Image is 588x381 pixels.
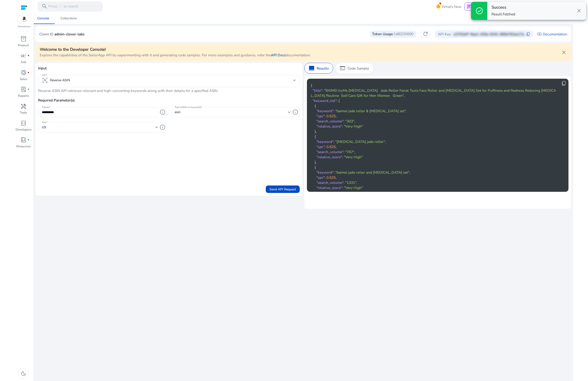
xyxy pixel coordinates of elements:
[342,185,343,190] span: :
[326,114,336,118] span: 0.625
[40,52,311,58] p: Explore the capabilities of the SellerApp API by experimenting with it and generating code sample...
[354,119,355,124] span: ,
[526,32,530,36] span: content_copy
[17,15,31,23] img: amazon.svg
[15,69,32,85] a: donut_smallfiber_manual_recordSales
[316,108,333,113] span: "keyword"
[309,65,315,71] span: computer
[342,124,343,129] span: :
[316,119,343,124] span: "search_volume"
[313,98,337,103] span: "keyword_list"
[348,66,369,71] p: Code Sample
[315,190,316,195] span: }
[316,155,342,159] span: "relative_score"
[54,31,84,37] p: admin-clover-labs
[20,371,27,377] span: dark_mode
[354,149,355,154] span: ,
[404,93,405,98] span: ,
[335,170,409,175] span: "baimei jade roller and [MEDICAL_DATA] set"
[266,185,300,193] button: Send API Request
[159,124,166,130] span: info
[316,139,333,144] span: "keyword"
[40,47,311,52] h4: Welcome to the Developer Console!
[315,134,316,139] span: {
[37,17,49,20] div: Console
[15,52,32,68] a: campaignfiber_manual_recordAds
[315,160,316,165] span: }
[41,3,47,9] span: search
[345,149,354,154] span: "767"
[316,129,317,134] span: ,
[409,170,410,175] span: ,
[18,25,31,28] p: Marketplace
[316,114,325,118] span: "cpc"
[18,94,29,98] p: Reports
[15,85,32,102] a: lab_profilefiber_manual_recordReports
[42,125,46,129] span: US
[316,185,342,190] span: "relative_score"
[15,102,32,119] a: handymanTools
[15,35,32,52] a: inventory_2Product
[316,190,317,195] span: ,
[42,77,48,83] span: frame_inspect
[20,120,27,126] span: code_blocks
[326,175,336,180] span: 0.625
[315,103,316,108] span: {
[42,105,49,109] mat-label: Values
[175,105,201,109] mat-label: Type (ASIN or Keyword)
[175,110,180,114] span: asin
[15,136,32,153] a: book_4fiber_manual_recordResources
[38,98,300,107] p: Required Parameter(s)
[454,31,524,37] p: e2702af7-6ae1-425a-9241-659a762ae17a
[335,108,406,113] span: "baimei jade roller & [MEDICAL_DATA] set"
[316,175,325,180] span: "cpc"
[271,53,286,57] a: API Docs
[60,17,77,20] div: Collections
[339,98,340,103] span: [
[342,155,343,159] span: :
[344,124,363,129] span: "Very High"
[576,8,582,14] span: close
[345,119,354,124] span: "303"
[313,88,322,93] span: "title"
[38,65,300,75] p: Input
[345,180,356,185] span: "1331"
[561,81,566,86] span: content_copy
[422,31,429,37] span: refresh
[336,175,337,180] span: ,
[316,180,343,185] span: "search_volume"
[316,149,343,154] span: "search_volume"
[442,3,462,11] span: What's New
[20,111,27,115] p: Tools
[42,121,46,124] mat-label: Geo
[269,187,296,192] span: Send API Request
[322,88,323,93] span: :
[421,30,431,38] button: refresh
[18,43,29,48] p: Product
[48,4,78,9] p: Press to search
[27,88,30,91] span: fiber_manual_record
[20,70,27,76] span: donut_small
[20,53,27,59] span: campaign
[343,180,344,185] span: :
[311,83,312,88] span: {
[315,129,316,134] span: }
[337,98,338,103] span: :
[39,31,53,37] p: Client ID
[325,114,326,118] span: :
[16,144,30,149] p: Resources
[394,31,413,37] span: 1482/20000
[292,109,298,115] span: info
[58,4,63,9] span: /
[316,144,325,149] span: "cpc"
[316,170,333,175] span: "keyword"
[465,3,491,10] button: chatChat Now
[336,144,337,149] span: ,
[335,139,385,144] span: "[MEDICAL_DATA] jade roller"
[42,77,70,83] div: Reverse ASIN
[27,55,30,57] span: fiber_manual_record
[333,139,334,144] span: :
[343,149,344,154] span: :
[20,36,27,42] span: inventory_2
[317,66,329,71] p: Results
